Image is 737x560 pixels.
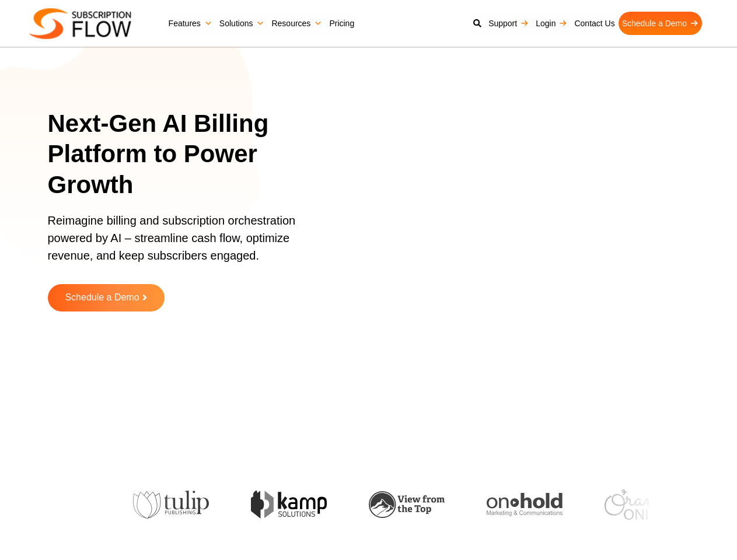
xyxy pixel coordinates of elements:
img: view-from-the-top [369,491,445,519]
a: Pricing [326,12,358,35]
h1: Next-Gen AI Billing Platform to Power Growth [48,108,338,201]
a: Schedule a Demo [48,284,165,311]
a: Login [532,12,571,35]
img: Subscriptionflow [29,8,131,39]
a: Resources [268,12,326,35]
a: Support [485,12,532,35]
a: Contact Us [571,12,618,35]
img: onhold-marketing [487,493,563,516]
span: Schedule a Demo [65,293,139,303]
a: Schedule a Demo [619,12,702,35]
a: Features [165,12,216,35]
a: Solutions [216,12,268,35]
img: kamp-solution [251,491,327,518]
p: Reimagine billing and subscription orchestration powered by AI – streamline cash flow, optimize r... [48,212,324,276]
